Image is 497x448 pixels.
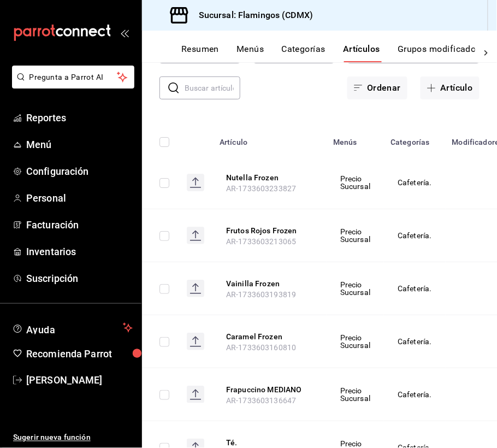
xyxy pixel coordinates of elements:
h3: Sucursal: Flamingos (CDMX) [190,9,313,22]
span: Cafetería. [398,285,432,292]
button: Resumen [181,44,219,62]
button: Menús [236,44,264,62]
span: Recomienda Parrot [26,346,133,361]
span: Personal [26,191,133,205]
span: AR-1733603160810 [226,343,296,352]
th: Artículo [213,121,327,156]
button: Grupos modificadores [398,44,488,62]
span: Menú [26,137,133,152]
span: Precio Sucursal [340,387,370,402]
span: Reportes [26,110,133,125]
button: Ordenar [347,76,407,99]
span: Ayuda [26,321,119,334]
span: Precio Sucursal [340,334,370,349]
button: edit-product-location [226,172,313,183]
span: Inventarios [26,244,133,259]
button: edit-product-location [226,225,313,236]
span: Cafetería. [398,391,432,398]
button: Artículos [343,44,380,62]
button: edit-product-location [226,331,313,342]
span: AR-1733603136647 [226,396,296,405]
span: Suscripción [26,271,133,286]
button: edit-product-location [226,437,313,448]
th: Menús [327,121,384,156]
span: Precio Sucursal [340,281,370,296]
span: Facturación [26,217,133,232]
span: Configuración [26,164,133,179]
span: Precio Sucursal [340,175,370,190]
input: Buscar artículo [185,77,240,99]
a: Pregunta a Parrot AI [8,79,134,91]
button: Pregunta a Parrot AI [12,66,134,89]
button: Categorías [282,44,326,62]
span: Pregunta a Parrot AI [29,72,117,83]
span: Cafetería. [398,232,432,239]
th: Categorías [384,121,446,156]
span: Sugerir nueva función [13,432,133,444]
div: navigation tabs [181,44,475,62]
span: Cafetería. [398,338,432,345]
span: AR-1733603213065 [226,237,296,246]
span: AR-1733603193819 [226,290,296,299]
button: edit-product-location [226,384,313,395]
button: open_drawer_menu [120,28,129,37]
button: edit-product-location [226,278,313,289]
span: AR-1733603233827 [226,184,296,193]
span: [PERSON_NAME] [26,373,133,388]
span: Cafetería. [398,179,432,186]
span: Precio Sucursal [340,228,370,243]
button: Artículo [421,76,480,99]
